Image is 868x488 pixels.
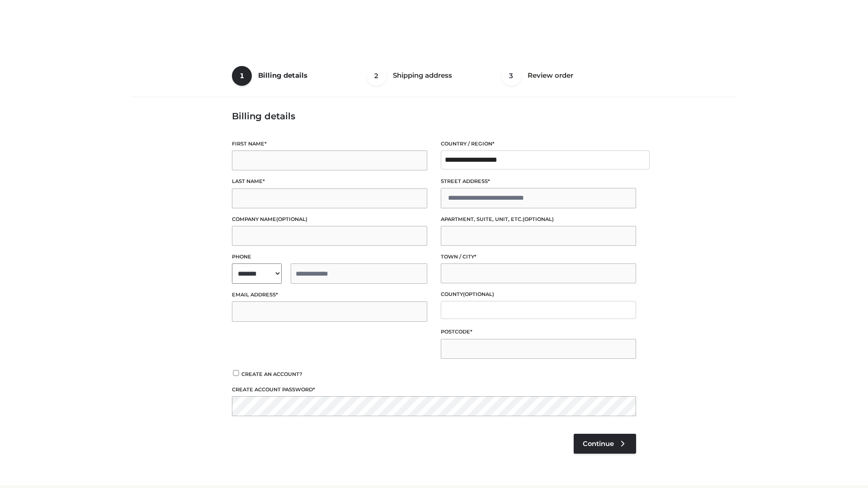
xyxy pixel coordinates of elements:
span: Create an account? [241,371,302,377]
span: Billing details [258,71,307,80]
span: Continue [583,440,614,448]
span: Shipping address [393,71,452,80]
label: County [441,290,636,299]
span: (optional) [463,291,494,297]
label: Email address [232,291,427,299]
span: Review order [528,71,573,80]
label: Company name [232,215,427,224]
label: Country / Region [441,140,636,148]
span: (optional) [523,216,554,222]
a: Continue [574,434,636,454]
span: 3 [501,66,521,86]
label: Last name [232,177,427,186]
h3: Billing details [232,111,636,122]
label: Phone [232,253,427,261]
label: Create account password [232,385,636,394]
input: Create an account? [232,370,240,376]
span: 1 [232,66,252,86]
label: Town / City [441,253,636,261]
span: 2 [367,66,387,86]
label: Street address [441,177,636,186]
span: (optional) [276,216,307,222]
label: Apartment, suite, unit, etc. [441,215,636,224]
label: Postcode [441,328,636,336]
label: First name [232,140,427,148]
